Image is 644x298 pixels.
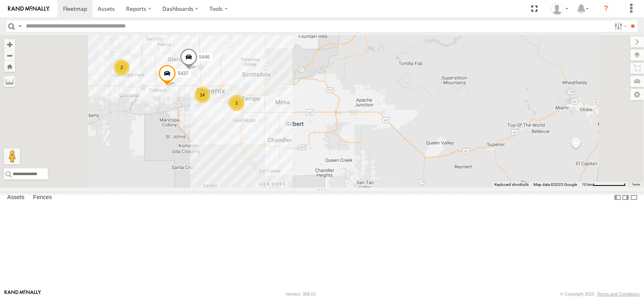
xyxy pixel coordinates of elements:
[4,148,20,164] button: Drag Pegman onto the map to open Street View
[178,71,188,76] span: 5437
[229,95,245,111] div: 2
[614,191,622,203] label: Dock Summary Table to the Left
[4,76,15,87] label: Measure
[630,89,644,100] label: Map Settings
[597,292,640,296] a: Terms and Conditions
[286,292,316,296] div: Version: 308.01
[4,61,15,72] button: Zoom Home
[8,6,49,12] img: rand-logo.svg
[29,192,56,203] label: Fences
[114,59,130,75] div: 2
[560,292,640,296] div: © Copyright 2025 -
[600,2,612,15] i: ?
[579,182,628,187] button: Map Scale: 10 km per 78 pixels
[17,20,23,32] label: Search Query
[494,182,529,187] button: Keyboard shortcuts
[4,50,15,61] button: Zoom out
[630,191,638,203] label: Hide Summary Table
[199,54,210,60] span: 5446
[622,191,630,203] label: Dock Summary Table to the Right
[548,3,571,15] div: Russell Platt
[3,192,28,203] label: Assets
[582,182,593,187] span: 10 km
[4,39,15,50] button: Zoom in
[533,182,577,187] span: Map data ©2025 Google
[4,290,41,298] a: Visit our Website
[632,183,640,186] a: Terms (opens in new tab)
[194,87,210,103] div: 14
[611,20,628,32] label: Search Filter Options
